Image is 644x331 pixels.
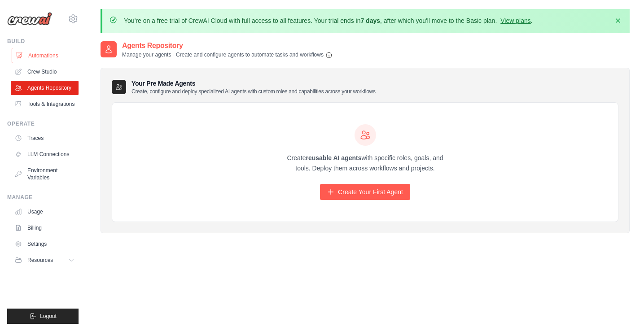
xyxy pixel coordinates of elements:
[306,154,361,161] strong: reusable AI agents
[11,65,79,79] a: Crew Studio
[7,12,52,26] img: Logo
[7,38,79,45] div: Build
[11,97,79,111] a: Tools & Integrations
[360,17,380,24] strong: 7 days
[320,184,410,200] a: Create Your First Agent
[7,120,79,127] div: Operate
[131,79,376,95] h3: Your Pre Made Agents
[124,16,533,25] p: You're on a free trial of CrewAI Cloud with full access to all features. Your trial ends in , aft...
[11,253,79,267] button: Resources
[122,51,333,59] p: Manage your agents - Create and configure agents to automate tasks and workflows
[500,17,530,24] a: View plans
[7,309,79,324] button: Logout
[122,40,333,51] h2: Agents Repository
[7,194,79,201] div: Manage
[40,313,57,320] span: Logout
[11,205,79,219] a: Usage
[11,81,79,95] a: Agents Repository
[27,257,53,264] span: Resources
[131,88,376,95] p: Create, configure and deploy specialized AI agents with custom roles and capabilities across your...
[11,163,79,185] a: Environment Variables
[279,153,451,174] p: Create with specific roles, goals, and tools. Deploy them across workflows and projects.
[11,131,79,145] a: Traces
[11,147,79,161] a: LLM Connections
[12,48,79,63] a: Automations
[11,237,79,251] a: Settings
[11,221,79,235] a: Billing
